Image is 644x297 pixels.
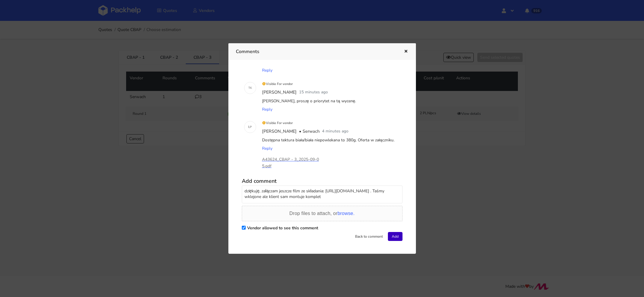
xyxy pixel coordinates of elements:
[262,82,293,86] small: Visible For vendor
[250,123,252,131] span: P
[262,146,273,151] span: Reply
[262,67,273,73] span: Reply
[236,47,395,56] h3: Comments
[250,84,252,92] span: K
[351,232,387,241] button: Back to comment
[290,211,355,216] span: Drop files to attach, or
[321,127,350,136] div: 4 minutes ago
[262,106,273,112] span: Reply
[261,88,298,97] div: [PERSON_NAME]
[262,156,322,169] a: A43624_CBAP - 3_2025-09-05.pdf
[248,123,250,131] span: Ł
[261,97,400,105] div: [PERSON_NAME], proszę o priorytet na tą wycenę.
[298,127,321,136] div: • Serwach
[298,88,329,97] div: 15 minutes ago
[338,211,354,216] span: browse.
[261,127,298,136] div: [PERSON_NAME]
[388,232,402,241] button: Add
[247,225,318,231] label: Vendor allowed to see this comment
[262,121,293,125] small: Visible For vendor
[248,84,250,92] span: T
[242,178,402,185] h5: Add comment
[261,136,400,144] div: Dostępna tektura biała/biała niepowlekana to 380g. Oferta w załączniku.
